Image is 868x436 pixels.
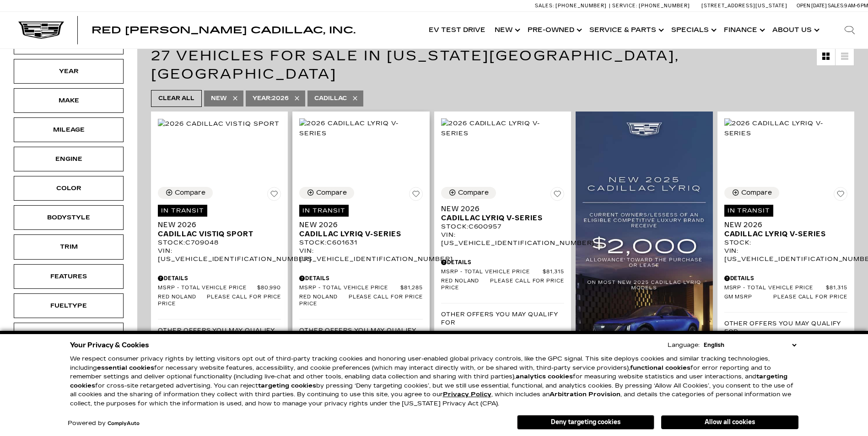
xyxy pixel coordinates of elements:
div: Transmission [46,330,92,340]
span: $80,990 [257,285,281,292]
strong: analytics cookies [516,373,573,380]
button: Save Vehicle [550,187,564,204]
div: Compare [741,189,772,197]
div: FeaturesFeatures [14,264,124,289]
span: Cadillac LYRIQ V-Series [299,229,415,239]
strong: essential cookies [97,364,154,372]
button: Save Vehicle [267,187,281,204]
div: VIN: [US_VEHICLE_IDENTIFICATION_NUMBER] [158,247,281,263]
span: Cadillac [314,93,347,104]
a: Specials [667,12,719,48]
span: [PHONE_NUMBER] [639,3,690,9]
span: MSRP - Total Vehicle Price [441,269,543,276]
span: Please call for price [207,294,281,308]
a: GM MSRP Please call for price [724,294,847,301]
div: MileageMileage [14,117,124,142]
span: $81,285 [400,285,423,292]
div: Stock : C601631 [299,239,422,247]
div: Language: [668,342,700,348]
img: 2026 Cadillac LYRIQ V-Series [299,118,422,138]
div: Bodystyle [46,213,92,223]
span: 9 AM-6 PM [844,3,868,9]
select: Language Select [701,340,798,350]
button: Compare Vehicle [158,187,213,199]
span: GM MSRP [724,294,773,301]
p: Other Offers You May Qualify For [158,326,281,343]
div: Year [46,66,92,76]
a: Privacy Policy [443,391,491,398]
div: Pricing Details - New 2026 Cadillac LYRIQ V-Series [724,274,847,282]
span: [PHONE_NUMBER] [555,3,607,9]
span: Please call for price [490,278,564,292]
div: Trim [46,242,92,252]
a: New 2026Cadillac LYRIQ V-Series [441,204,564,223]
img: Cadillac Dark Logo with Cadillac White Text [18,21,64,39]
div: Fueltype [46,301,92,311]
span: 27 Vehicles for Sale in [US_STATE][GEOGRAPHIC_DATA], [GEOGRAPHIC_DATA] [151,48,679,82]
a: About Us [768,12,822,48]
p: Other Offers You May Qualify For [441,310,564,327]
a: Finance [719,12,768,48]
div: Stock : C709048 [158,239,281,247]
div: VIN: [US_VEHICLE_IDENTIFICATION_NUMBER] [441,231,564,247]
span: In Transit [158,205,207,217]
span: $81,315 [543,269,564,276]
div: VIN: [US_VEHICLE_IDENTIFICATION_NUMBER] [724,247,847,263]
a: Sales: [PHONE_NUMBER] [535,3,609,8]
span: Red [PERSON_NAME] Cadillac, Inc. [92,25,356,36]
a: In TransitNew 2026Cadillac VISTIQ Sport [158,204,281,239]
img: 2026 Cadillac LYRIQ V-Series [724,118,847,138]
button: Save Vehicle [834,187,847,204]
span: New 2026 [724,220,841,229]
a: MSRP - Total Vehicle Price $80,990 [158,285,281,292]
strong: targeting cookies [258,382,316,389]
a: Service: [PHONE_NUMBER] [609,3,692,8]
span: Cadillac LYRIQ V-Series [724,229,841,239]
a: Red Noland Price Please call for price [441,278,564,292]
span: New 2026 [441,204,557,213]
div: Stock : [724,239,847,247]
strong: functional cookies [630,364,690,372]
span: MSRP - Total Vehicle Price [158,285,257,292]
div: FueltypeFueltype [14,293,124,318]
a: In TransitNew 2026Cadillac LYRIQ V-Series [724,204,847,239]
div: Color [46,183,92,193]
a: ComplyAuto [108,421,140,426]
a: MSRP - Total Vehicle Price $81,285 [299,285,422,292]
button: Compare Vehicle [724,187,779,199]
div: ColorColor [14,176,124,201]
span: New 2026 [158,220,274,229]
span: Red Noland Price [299,294,348,308]
span: Red Noland Price [441,278,490,292]
span: Open [DATE] [797,3,827,9]
span: Red Noland Price [158,294,207,308]
span: Please call for price [773,294,847,301]
div: VIN: [US_VEHICLE_IDENTIFICATION_NUMBER] [299,247,422,263]
a: Pre-Owned [523,12,585,48]
div: Compare [316,189,347,197]
a: Red Noland Price Please call for price [158,294,281,308]
p: Other Offers You May Qualify For [299,326,422,343]
button: Save Vehicle [409,187,423,204]
p: Other Offers You May Qualify For [724,319,847,336]
span: Sales: [535,3,554,9]
span: Clear All [158,93,194,104]
div: MakeMake [14,88,124,113]
div: Mileage [46,125,92,135]
div: TrimTrim [14,234,124,259]
span: Cadillac LYRIQ V-Series [441,213,557,223]
span: MSRP - Total Vehicle Price [724,285,826,292]
img: 2026 Cadillac LYRIQ V-Series [441,118,564,138]
span: New 2026 [299,220,415,229]
a: Service & Parts [585,12,667,48]
strong: Arbitration Provision [550,391,620,398]
button: Allow all cookies [661,415,798,429]
div: Compare [175,189,205,197]
span: Sales: [828,3,844,9]
a: Red Noland Price Please call for price [299,294,422,308]
strong: targeting cookies [70,373,787,389]
span: MSRP - Total Vehicle Price [299,285,400,292]
span: Cadillac VISTIQ Sport [158,229,274,239]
